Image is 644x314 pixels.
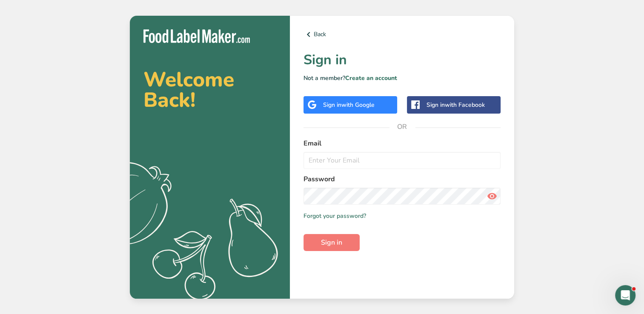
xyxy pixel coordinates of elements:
[303,152,501,169] input: Enter Your Email
[341,101,375,109] span: with Google
[143,69,276,110] h2: Welcome Back!
[303,211,366,220] a: Forgot your password?
[143,29,250,43] img: Food Label Maker
[303,234,360,251] button: Sign in
[303,50,501,70] h1: Sign in
[303,174,501,184] label: Password
[426,100,485,109] div: Sign in
[445,101,485,109] span: with Facebook
[303,138,501,148] label: Email
[615,285,635,305] iframe: Intercom live chat
[303,29,501,40] a: Back
[321,237,342,248] span: Sign in
[303,74,501,83] p: Not a member?
[389,114,415,140] span: OR
[323,100,375,109] div: Sign in
[345,74,397,82] a: Create an account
